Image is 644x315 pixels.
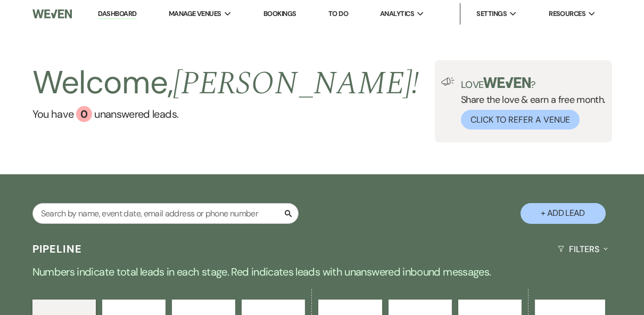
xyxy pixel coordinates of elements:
button: + Add Lead [521,203,606,224]
span: Analytics [380,9,414,19]
h2: Welcome, [32,60,419,106]
img: loud-speaker-illustration.svg [441,77,455,86]
p: Love ? [461,77,606,90]
h3: Pipeline [32,241,82,256]
span: [PERSON_NAME] ! [173,59,419,108]
span: Manage Venues [169,9,221,19]
div: Share the love & earn a free month. [455,77,606,130]
a: Dashboard [98,9,136,19]
a: You have 0 unanswered leads. [32,106,419,122]
img: Weven Logo [32,3,72,25]
div: 0 [76,106,92,122]
span: Settings [476,9,507,19]
span: Resources [549,9,585,19]
button: Click to Refer a Venue [461,110,580,130]
button: Filters [554,235,612,263]
a: Bookings [263,9,296,18]
a: To Do [328,9,348,18]
img: weven-logo-green.svg [483,77,531,88]
input: Search by name, event date, email address or phone number [32,203,299,224]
